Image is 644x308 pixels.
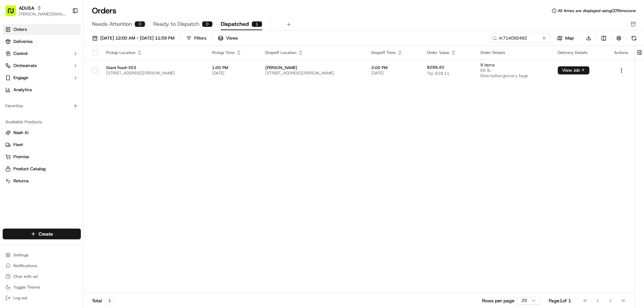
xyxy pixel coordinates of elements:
span: [PERSON_NAME] [265,65,361,70]
span: Returns [13,178,29,184]
span: Ready to Dispatch [153,20,199,28]
span: Promise [13,154,29,160]
span: Orchestrate [13,63,37,69]
div: Pickup Location [106,50,201,55]
button: ADUSA [19,5,34,11]
button: Engage [3,72,81,83]
div: Favorites [3,101,81,111]
button: Create [3,229,81,239]
span: All times are displayed using CDT timezone [558,8,636,13]
button: Filters [183,34,209,43]
div: 1 [105,297,115,304]
span: Notifications [13,263,37,268]
button: Settings [3,250,81,260]
span: Log out [13,295,27,301]
span: Dispatched [221,20,249,28]
span: [DATE] [371,70,416,76]
span: Analytics [13,87,32,93]
button: Orchestrate [3,60,81,71]
div: Actions [614,50,629,55]
span: Map [565,35,574,41]
a: Returns [5,178,78,184]
span: [DATE] 12:00 AM - [DATE] 11:59 PM [100,35,174,41]
span: Tip: $28.11 [427,71,449,76]
span: [DATE] [212,70,255,76]
button: Toggle Theme [3,283,81,292]
a: Nash AI [5,130,78,136]
div: Available Products [3,117,81,127]
button: [DATE] 12:00 AM - [DATE] 11:59 PM [89,34,177,43]
button: Returns [3,176,81,186]
div: Order Details [480,50,547,55]
button: Fleet [3,139,81,150]
div: Order Value [427,50,469,55]
span: Description: grocery bags [480,73,547,78]
span: Giant Food-353 [106,65,201,70]
span: Nash AI [13,130,29,136]
h1: Orders [92,5,116,16]
span: Orders [13,26,27,33]
input: Type to search [490,34,550,43]
button: Chat with us! [3,272,81,281]
button: Control [3,48,81,59]
span: 2:00 PM [371,65,416,70]
button: Log out [3,293,81,303]
span: Chat with us! [13,274,38,279]
div: Page 1 of 1 [549,297,571,304]
span: [STREET_ADDRESS][PERSON_NAME] [106,70,201,76]
button: Notifications [3,261,81,270]
span: 68 lb [480,68,547,73]
p: Rows per page [482,297,515,304]
button: [PERSON_NAME][EMAIL_ADDRESS][PERSON_NAME][DOMAIN_NAME] [19,11,67,17]
span: Settings [13,252,29,258]
span: Toggle Theme [13,285,40,290]
button: Promise [3,151,81,162]
span: Engage [13,75,28,81]
span: Create [39,231,53,237]
button: Map [553,34,578,42]
div: 0 [135,21,145,27]
button: Nash AI [3,127,81,138]
span: Fleet [13,142,23,148]
a: Orders [3,24,81,35]
span: 1:00 PM [212,65,255,70]
span: [STREET_ADDRESS][PERSON_NAME] [265,70,361,76]
div: Delivery Details [558,50,603,55]
div: 1 [252,21,262,27]
span: Deliveries [13,39,33,45]
span: Views [226,35,238,41]
div: Pickup Time [212,50,255,55]
div: Dropoff Time [371,50,416,55]
button: Views [215,34,241,43]
div: Dropoff Location [265,50,361,55]
button: View Job [558,66,589,74]
button: Product Catalog [3,164,81,174]
div: Total [92,297,115,304]
span: Product Catalog [13,166,46,172]
a: View Job [558,68,589,73]
button: ADUSA[PERSON_NAME][EMAIL_ADDRESS][PERSON_NAME][DOMAIN_NAME] [3,3,69,19]
span: $288.40 [427,65,444,70]
span: Control [13,51,28,57]
div: 0 [202,21,213,27]
button: Refresh [629,34,639,43]
div: Filters [194,35,206,41]
span: 9 items [480,62,547,68]
span: Needs Attention [92,20,132,28]
a: Promise [5,154,78,160]
a: Fleet [5,142,78,148]
a: Analytics [3,84,81,95]
a: Deliveries [3,36,81,47]
a: Product Catalog [5,166,78,172]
